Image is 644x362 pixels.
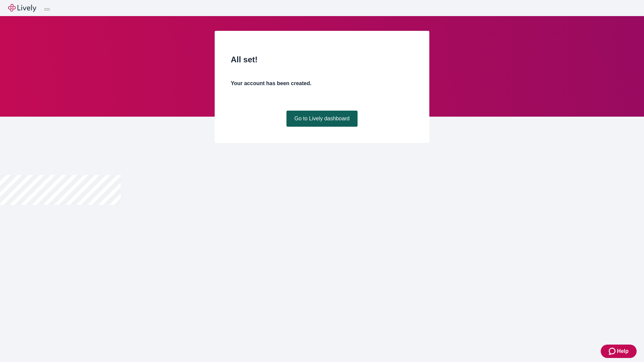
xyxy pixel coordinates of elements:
svg: Zendesk support icon [609,347,617,355]
button: Log out [44,8,50,10]
span: Help [617,347,629,355]
h4: Your account has been created. [231,79,413,87]
h2: All set! [231,54,413,66]
img: Lively [8,4,36,12]
button: Zendesk support iconHelp [601,345,637,358]
a: Go to Lively dashboard [286,111,358,127]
